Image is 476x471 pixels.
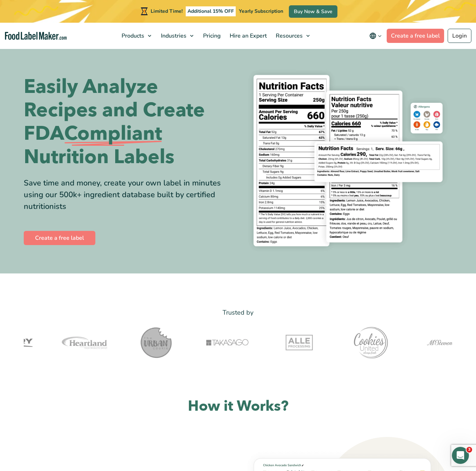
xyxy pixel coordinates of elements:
[274,32,303,40] span: Resources
[225,23,270,49] a: Hire an Expert
[387,29,444,43] a: Create a free label
[228,32,268,40] span: Hire an Expert
[159,32,187,40] span: Industries
[24,231,95,245] a: Create a free label
[157,23,197,49] a: Industries
[452,447,469,464] iframe: Intercom live chat
[64,122,162,145] span: Compliant
[24,177,233,212] div: Save time and money, create your own label in minutes using our 500k+ ingredient database built b...
[119,32,145,40] span: Products
[117,23,155,49] a: Products
[151,8,183,15] span: Limited Time!
[239,8,283,15] span: Yearly Subscription
[24,397,453,416] h2: How it Works?
[186,6,236,16] span: Additional 15% OFF
[24,75,233,169] h1: Easily Analyze Recipes and Create FDA Nutrition Labels
[448,29,471,43] a: Login
[24,307,453,318] p: Trusted by
[289,5,337,18] a: Buy Now & Save
[201,32,222,40] span: Pricing
[271,23,313,49] a: Resources
[199,23,224,49] a: Pricing
[466,447,472,453] span: 3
